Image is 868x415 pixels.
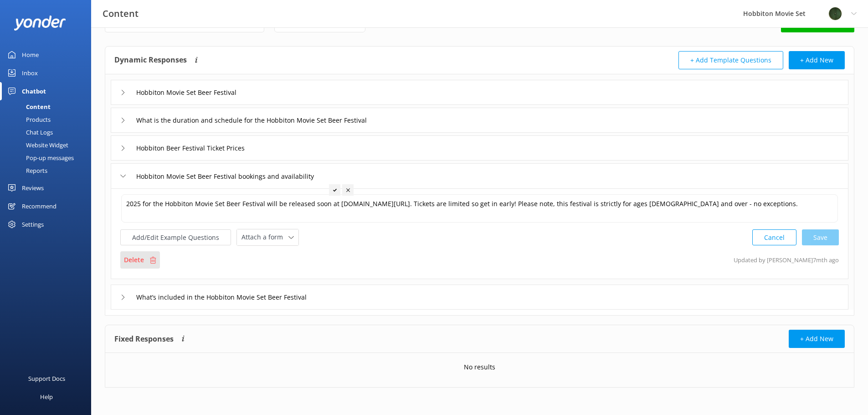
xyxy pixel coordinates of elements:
[789,330,845,348] button: + Add New
[678,51,783,69] button: + Add Template Questions
[22,179,44,197] div: Reviews
[241,232,288,242] span: Attach a form
[5,151,74,164] div: Pop-up messages
[22,82,46,100] div: Chatbot
[5,164,91,177] a: Reports
[5,113,91,126] a: Products
[5,100,91,113] a: Content
[789,51,845,69] button: + Add New
[114,330,174,348] h4: Fixed Responses
[124,255,144,265] p: Delete
[464,362,495,372] p: No results
[752,229,796,245] button: Cancel
[22,46,39,64] div: Home
[5,126,53,139] div: Chat Logs
[5,151,91,164] a: Pop-up messages
[14,16,66,31] img: yonder-white-logo.png
[5,126,91,139] a: Chat Logs
[22,197,56,215] div: Recommend
[5,139,68,151] div: Website Widget
[22,64,38,82] div: Inbox
[40,388,53,406] div: Help
[828,7,842,21] img: 34-1720495293.png
[22,215,44,233] div: Settings
[5,164,47,177] div: Reports
[5,113,51,126] div: Products
[5,139,91,151] a: Website Widget
[103,6,139,21] h3: Content
[121,194,838,223] textarea: 2025 for the Hobbiton Movie Set Beer Festival will be released soon at [DOMAIN_NAME][URL]. Ticket...
[120,229,231,245] button: Add/Edit Example Questions
[5,100,51,113] div: Content
[734,251,839,269] p: Updated by [PERSON_NAME] 7mth ago
[28,369,65,388] div: Support Docs
[114,51,187,69] h4: Dynamic Responses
